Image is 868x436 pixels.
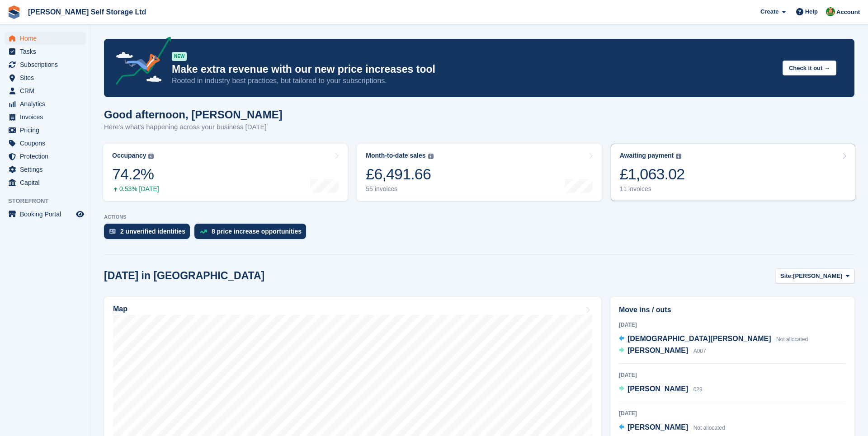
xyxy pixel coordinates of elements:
p: ACTIONS [104,214,854,220]
a: menu [5,45,85,58]
a: menu [5,71,85,84]
div: NEW [172,52,187,61]
button: Check it out → [783,61,836,75]
span: 029 [693,386,703,393]
img: stora-icon-8386f47178a22dfd0bd8f6a31ec36ba5ce8667c1dd55bd0f319d3a0aa187defe.svg [7,5,21,19]
span: Account [836,8,860,17]
div: 8 price increase opportunities [212,228,302,235]
span: Invoices [20,111,74,123]
img: icon-info-grey-7440780725fd019a000dd9b08b2336e03edf1995a4989e88bcd33f0948082b44.svg [428,154,434,159]
h2: Map [113,305,127,313]
h1: Good afternoon, [PERSON_NAME] [104,108,283,121]
div: 55 invoices [366,185,433,193]
span: [DEMOGRAPHIC_DATA][PERSON_NAME] [627,335,771,342]
img: icon-info-grey-7440780725fd019a000dd9b08b2336e03edf1995a4989e88bcd33f0948082b44.svg [148,154,154,159]
div: 74.2% [112,165,159,183]
span: Sites [20,71,74,84]
a: menu [5,111,85,123]
p: Make extra revenue with our new price increases tool [172,63,775,76]
span: Storefront [8,197,90,206]
span: Create [760,7,778,16]
h2: Move ins / outs [619,305,846,315]
span: [PERSON_NAME] [793,272,842,281]
a: 8 price increase opportunities [194,224,311,244]
a: 2 unverified identities [104,224,194,244]
a: menu [5,58,85,71]
div: 11 invoices [620,185,685,193]
div: Occupancy [112,152,146,159]
div: £1,063.02 [620,165,685,183]
a: menu [5,176,85,189]
span: [PERSON_NAME] [627,385,688,393]
span: Protection [20,150,74,163]
img: price_increase_opportunities-93ffe204e8149a01c8c9dc8f82e8f89637d9d84a8eef4429ea346261dce0b2c0.svg [200,230,207,234]
a: [PERSON_NAME] 029 [619,384,703,395]
p: Rooted in industry best practices, but tailored to your subscriptions. [172,76,775,86]
a: Awaiting payment £1,063.02 11 invoices [611,144,855,201]
img: icon-info-grey-7440780725fd019a000dd9b08b2336e03edf1995a4989e88bcd33f0948082b44.svg [676,154,681,159]
a: menu [5,84,85,97]
a: menu [5,208,85,220]
span: Coupons [20,137,74,150]
div: [DATE] [619,371,846,379]
span: Settings [20,163,74,176]
a: menu [5,98,85,110]
a: [PERSON_NAME] Self Storage Ltd [24,5,150,19]
a: menu [5,124,85,136]
span: Help [805,7,818,16]
a: Month-to-date sales £6,491.66 55 invoices [357,144,601,201]
button: Site: [PERSON_NAME] [775,268,854,283]
span: [PERSON_NAME] [627,347,688,354]
span: A007 [693,348,706,354]
span: Home [20,32,74,45]
a: [DEMOGRAPHIC_DATA][PERSON_NAME] Not allocated [619,333,808,345]
span: [PERSON_NAME] [627,423,688,431]
img: price-adjustments-announcement-icon-8257ccfd72463d97f412b2fc003d46551f7dbcb40ab6d574587a9cd5c0d94... [108,37,171,88]
p: Here's what's happening across your business [DATE] [104,122,283,132]
a: menu [5,137,85,150]
a: [PERSON_NAME] A007 [619,345,706,357]
span: Analytics [20,98,74,110]
a: menu [5,163,85,176]
div: £6,491.66 [366,165,433,183]
span: Not allocated [693,425,725,431]
span: Site: [780,272,793,281]
a: menu [5,32,85,45]
div: 2 unverified identities [120,228,185,235]
div: Month-to-date sales [366,152,425,159]
div: [DATE] [619,321,846,329]
div: Awaiting payment [620,152,674,159]
a: [PERSON_NAME] Not allocated [619,422,725,434]
span: Booking Portal [20,208,74,220]
span: Not allocated [776,336,808,342]
span: Pricing [20,124,74,136]
span: CRM [20,84,74,97]
div: [DATE] [619,409,846,417]
h2: [DATE] in [GEOGRAPHIC_DATA] [104,270,264,282]
div: 0.53% [DATE] [112,185,159,193]
a: menu [5,150,85,163]
span: Tasks [20,45,74,58]
img: Joshua Wild [826,7,835,16]
img: verify_identity-adf6edd0f0f0b5bbfe63781bf79b02c33cf7c696d77639b501bdc392416b5a36.svg [109,229,116,234]
a: Preview store [75,209,85,220]
span: Subscriptions [20,58,74,71]
a: Occupancy 74.2% 0.53% [DATE] [103,144,348,201]
span: Capital [20,176,74,189]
